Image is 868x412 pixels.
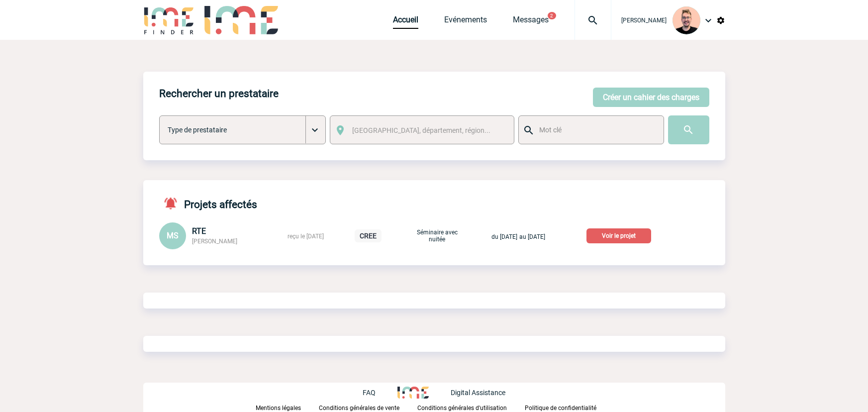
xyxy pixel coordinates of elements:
a: Voir le projet [586,230,655,240]
input: Submit [668,115,709,144]
span: au [DATE] [519,233,545,240]
span: [PERSON_NAME] [621,17,667,24]
a: Evénements [444,15,487,29]
button: 2 [548,12,556,19]
a: FAQ [363,387,397,397]
img: 129741-1.png [673,6,700,34]
span: RTE [192,226,206,236]
h4: Projets affectés [159,196,257,210]
a: Conditions générales de vente [319,403,417,412]
a: Politique de confidentialité [525,403,612,412]
span: [GEOGRAPHIC_DATA], département, région... [352,126,490,134]
p: Politique de confidentialité [525,405,596,412]
p: Voir le projet [586,228,651,243]
a: Messages [513,15,549,29]
p: Séminaire avec nuitée [412,229,462,243]
img: notifications-active-24-px-r.png [163,196,184,210]
p: FAQ [363,389,376,397]
img: IME-Finder [143,6,195,34]
p: Mentions légales [256,405,301,412]
a: Conditions générales d'utilisation [417,403,525,412]
p: Conditions générales d'utilisation [417,405,507,412]
a: Mentions légales [256,403,319,412]
h4: Rechercher un prestataire [159,88,279,100]
img: http://www.idealmeetingsevents.fr/ [397,387,428,399]
span: reçu le [DATE] [288,233,324,240]
p: CREE [355,229,382,242]
p: Conditions générales de vente [319,405,399,412]
input: Mot clé [537,123,655,136]
span: MS [167,231,179,240]
span: [PERSON_NAME] [192,238,237,245]
p: Digital Assistance [451,389,505,397]
span: du [DATE] [491,233,517,240]
a: Accueil [393,15,418,29]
